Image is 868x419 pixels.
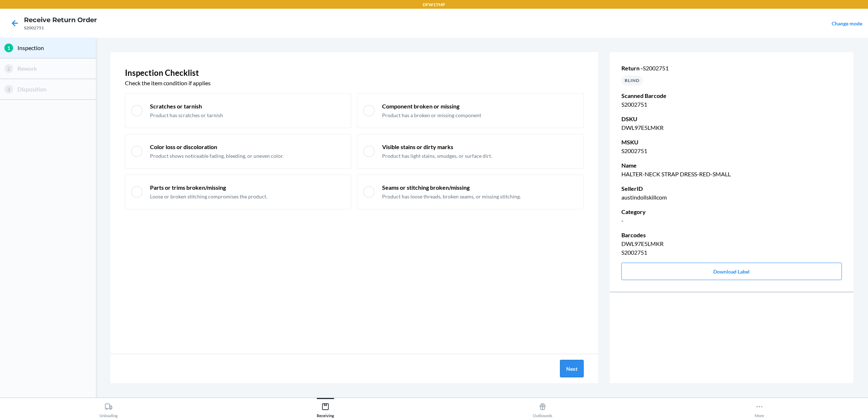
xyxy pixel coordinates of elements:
p: Loose or broken stitching compromises the product. [150,193,267,200]
p: Scratches or tarnish [150,102,223,110]
div: 2 [4,64,13,73]
button: Download Label [621,263,842,280]
p: austindollskillcom [621,193,842,202]
p: Check the item condition if applies [125,79,584,87]
p: DWL97E5LMKR [621,123,842,132]
p: Scanned Barcode [621,91,842,100]
p: Product has scratches or tarnish [150,112,223,119]
p: Return - [621,64,842,73]
button: Outbounds [434,398,651,418]
div: More [755,400,764,418]
p: Name [621,161,842,170]
span: S2002751 [643,65,669,71]
button: Receiving [217,398,434,418]
p: Parts or trims broken/missing [150,184,267,192]
p: Product shows noticeable fading, bleeding, or uneven color. [150,152,284,160]
p: - [621,216,842,225]
div: S2002751 [24,25,97,31]
p: Color loss or discoloration [150,143,284,151]
p: MSKU [621,138,842,147]
p: Seams or stitching broken/missing [382,184,521,192]
p: DFW1TMP [423,1,445,8]
p: Inspection [17,44,92,52]
p: Component broken or missing [382,102,481,110]
button: Next [560,360,584,377]
p: SellerID [621,184,842,193]
p: Disposition [17,85,92,94]
div: BLIND [621,75,643,86]
p: DSKU [621,115,842,123]
p: Product has light stains, smudges, or surface dirt. [382,152,492,160]
p: DWL97E5LMKR [621,239,842,248]
div: 3 [4,85,13,94]
div: Receiving [317,400,334,418]
p: Barcodes [621,231,842,239]
div: Outbounds [533,400,552,418]
p: Category [621,208,842,216]
p: Product has loose threads, broken seams, or missing stitching. [382,193,521,200]
p: Inspection Checklist [125,67,584,79]
p: S2002751 [621,100,842,109]
p: Rework [17,64,92,73]
p: Visible stains or dirty marks [382,143,492,151]
h4: Receive Return Order [24,15,97,25]
p: HALTER-NECK STRAP DRESS-RED-SMALL [621,170,842,178]
p: Product has a broken or missing component [382,112,481,119]
p: S2002751 [621,248,842,257]
div: 1 [4,44,13,52]
p: S2002751 [621,147,842,155]
a: Change mode [832,20,862,26]
div: Unloading [100,400,118,418]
